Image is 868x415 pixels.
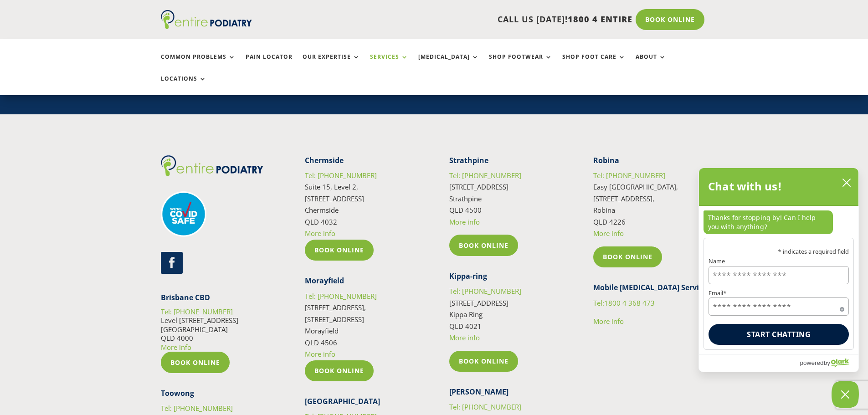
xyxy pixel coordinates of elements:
[305,229,335,238] a: More info
[161,343,191,352] a: More info
[303,54,360,73] a: Our Expertise
[562,54,626,73] a: Shop Foot Care
[800,357,823,369] span: powered
[161,292,210,302] strong: Brisbane CBD
[305,349,335,359] a: More info
[305,170,419,240] p: Suite 15, Level 2, [STREET_ADDRESS] Chermside QLD 4032
[287,14,632,26] p: CALL US [DATE]!
[709,249,849,255] p: * indicates a required field
[593,155,619,165] strong: Robina
[709,297,849,316] input: Email
[593,282,707,292] strong: Mobile [MEDICAL_DATA] Service
[832,381,859,408] button: Close Chatbox
[840,305,844,310] span: Required field
[709,324,849,345] button: Start chatting
[161,191,206,237] img: covid-safe-logo
[161,155,263,177] img: logo (1)
[709,258,849,264] label: Name
[449,217,480,226] a: More info
[709,266,849,284] input: Name
[449,333,480,342] a: More info
[449,271,487,281] strong: Kippa-ring
[800,355,858,372] a: Powered by Olark
[161,54,236,73] a: Common Problems
[305,292,377,301] a: Tel: [PHONE_NUMBER]
[305,155,344,165] strong: Chermside
[593,298,655,307] a: Tel:1800 4 368 473
[161,22,252,31] a: Entire Podiatry
[305,240,374,261] a: Book Online
[161,352,230,373] a: Book Online
[449,287,521,296] a: Tel: [PHONE_NUMBER]
[604,298,655,307] span: 1800 4 368 473
[704,210,833,234] p: Thanks for stopping by! Can I help you with anything?
[593,246,662,267] a: Book Online
[305,396,380,406] strong: [GEOGRAPHIC_DATA]
[370,54,408,73] a: Services
[709,290,849,296] label: Email*
[161,307,275,352] p: Level [STREET_ADDRESS] [GEOGRAPHIC_DATA] QLD 4000
[636,54,666,73] a: About
[636,9,704,30] a: Book Online
[305,291,419,360] p: [STREET_ADDRESS], [STREET_ADDRESS] Morayfield QLD 4506
[568,14,632,25] span: 1800 4 ENTIRE
[708,177,782,195] h2: Chat with us!
[593,229,624,238] a: More info
[449,171,521,180] a: Tel: [PHONE_NUMBER]
[593,170,708,246] p: Easy [GEOGRAPHIC_DATA], [STREET_ADDRESS], Robina QLD 4226
[593,171,665,180] a: Tel: [PHONE_NUMBER]
[161,10,252,29] img: logo (1)
[489,54,552,73] a: Shop Footwear
[449,155,488,165] strong: Strathpine
[161,76,206,95] a: Locations
[449,402,521,411] a: Tel: [PHONE_NUMBER]
[449,387,508,397] strong: [PERSON_NAME]
[305,360,374,381] a: Book Online
[593,317,624,326] a: More info
[449,170,564,235] p: [STREET_ADDRESS] Strathpine QLD 4500
[305,276,344,286] strong: Morayfield
[449,235,518,256] a: Book Online
[449,286,564,351] p: [STREET_ADDRESS] Kippa Ring QLD 4021
[824,357,830,369] span: by
[839,176,854,190] button: close chatbox
[161,388,194,398] strong: Toowong
[418,54,479,73] a: [MEDICAL_DATA]
[305,171,377,180] a: Tel: [PHONE_NUMBER]
[161,307,233,316] a: Tel: [PHONE_NUMBER]
[449,351,518,372] a: Book Online
[699,206,858,238] div: chat
[699,168,859,372] div: olark chatbox
[246,54,293,73] a: Pain Locator
[161,404,233,413] a: Tel: [PHONE_NUMBER]
[161,252,183,274] a: Follow on Facebook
